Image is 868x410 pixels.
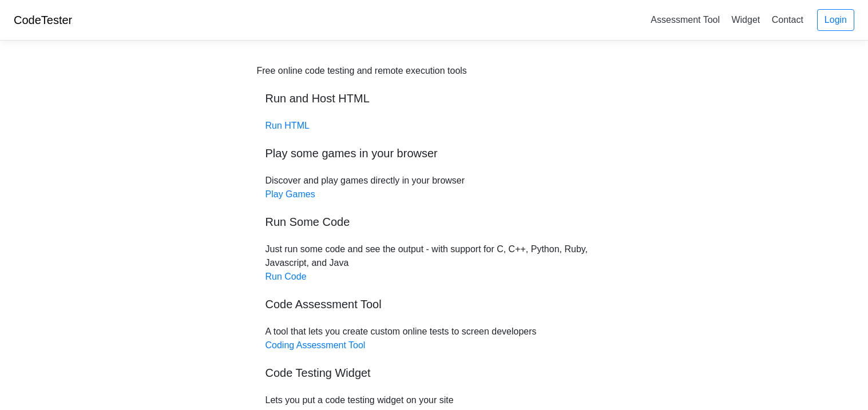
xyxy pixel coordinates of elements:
a: CodeTester [14,14,72,26]
a: Contact [767,10,808,29]
a: Run HTML [265,121,310,130]
a: Login [817,9,854,31]
a: Play Games [265,189,315,199]
h5: Code Testing Widget [265,366,603,380]
div: Free online code testing and remote execution tools [257,64,467,78]
a: Run Code [265,272,307,281]
a: Widget [727,10,764,29]
h5: Run Some Code [265,215,603,229]
h5: Run and Host HTML [265,91,603,105]
h5: Play some games in your browser [265,146,603,160]
a: Assessment Tool [646,10,724,29]
a: Coding Assessment Tool [265,340,366,350]
h5: Code Assessment Tool [265,297,603,311]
